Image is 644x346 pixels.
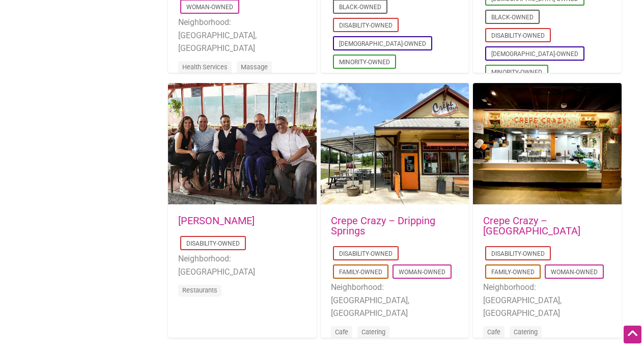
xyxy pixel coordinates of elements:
[551,269,598,276] a: Woman-Owned
[331,215,435,237] a: Crepe Crazy – Dripping Springs
[339,40,426,47] a: [DEMOGRAPHIC_DATA]-Owned
[491,269,535,276] a: Family-Owned
[331,281,459,320] li: Neighborhood: [GEOGRAPHIC_DATA], [GEOGRAPHIC_DATA]
[339,250,393,257] a: Disability-Owned
[361,328,385,336] a: Catering
[182,286,217,294] a: Restaurants
[399,269,445,276] a: Woman-Owned
[186,4,233,11] a: Woman-Owned
[178,215,255,227] a: [PERSON_NAME]
[182,63,228,71] a: Health Services
[339,59,390,66] a: Minority-Owned
[491,50,578,58] a: [DEMOGRAPHIC_DATA]-Owned
[624,326,641,343] div: Scroll Back to Top
[339,269,382,276] a: Family-Owned
[483,281,611,320] li: Neighborhood: [GEOGRAPHIC_DATA], [GEOGRAPHIC_DATA]
[491,250,545,257] a: Disability-Owned
[339,4,381,11] a: Black-Owned
[491,32,545,39] a: Disability-Owned
[487,328,500,336] a: Cafe
[178,252,306,278] li: Neighborhood: [GEOGRAPHIC_DATA]
[178,16,306,55] li: Neighborhood: [GEOGRAPHIC_DATA], [GEOGRAPHIC_DATA]
[491,14,534,21] a: Black-Owned
[186,240,240,247] a: Disability-Owned
[491,69,542,76] a: Minority-Owned
[339,22,393,29] a: Disability-Owned
[483,215,580,237] a: Crepe Crazy – [GEOGRAPHIC_DATA]
[241,63,268,71] a: Massage
[335,328,348,336] a: Cafe
[514,328,538,336] a: Catering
